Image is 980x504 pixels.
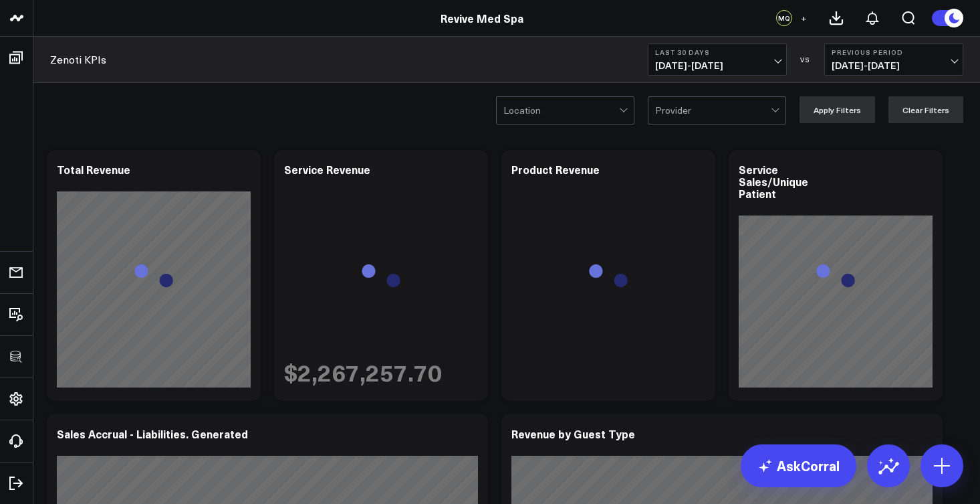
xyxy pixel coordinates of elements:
button: + [795,10,812,26]
button: Last 30 Days[DATE]-[DATE] [648,44,787,76]
button: Clear Filters [888,96,963,123]
div: Total Revenue [57,162,130,177]
div: MQ [776,10,792,26]
div: Sales Accrual - Liabilities. Generated [57,426,248,441]
div: $2,267,257.70 [284,361,442,384]
button: Apply Filters [800,96,875,123]
a: Zenoti KPIs [50,52,106,67]
b: Last 30 Days [655,48,779,56]
div: VS [793,56,818,64]
div: Product Revenue [511,162,600,177]
div: Service Sales/Unique Patient [739,162,808,201]
div: Service Revenue [284,162,370,177]
div: Revenue by Guest Type [511,426,635,441]
b: Previous Period [832,48,956,56]
button: Previous Period[DATE]-[DATE] [824,44,963,76]
span: [DATE] - [DATE] [832,60,956,71]
span: + [801,13,807,23]
a: AskCorral [741,444,856,487]
span: [DATE] - [DATE] [655,60,779,71]
a: Revive Med Spa [441,11,523,25]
